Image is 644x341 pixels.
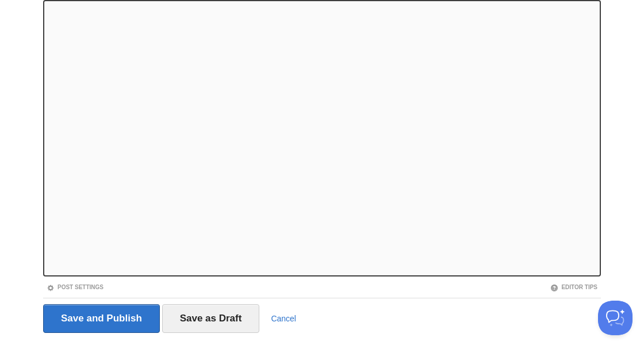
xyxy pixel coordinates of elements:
[43,304,160,333] input: Save and Publish
[598,301,632,335] iframe: Help Scout Beacon - Open
[47,284,103,290] a: Post Settings
[271,314,296,323] a: Cancel
[162,304,260,333] input: Save as Draft
[550,284,597,290] a: Editor Tips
